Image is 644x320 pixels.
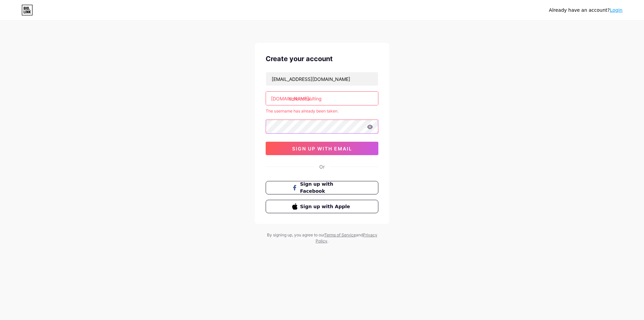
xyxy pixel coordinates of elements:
[265,232,379,244] div: By signing up, you agree to our and .
[271,95,311,102] div: [DOMAIN_NAME]/
[610,7,623,13] a: Login
[549,7,623,14] div: Already have an account?
[266,142,378,155] button: sign up with email
[292,146,352,151] span: sign up with email
[266,181,378,194] button: Sign up with Facebook
[266,72,378,86] input: Email
[300,203,352,210] span: Sign up with Apple
[266,92,378,105] input: username
[300,181,352,195] span: Sign up with Facebook
[266,200,378,213] button: Sign up with Apple
[319,163,325,170] div: Or
[324,232,356,237] a: Terms of Service
[266,108,378,114] div: The username has already been taken.
[266,54,378,64] div: Create your account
